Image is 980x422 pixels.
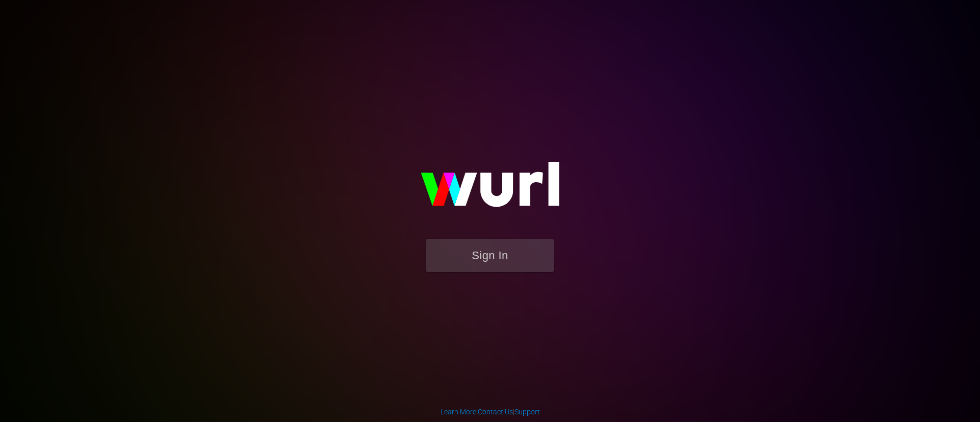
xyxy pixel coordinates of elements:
button: Sign In [426,239,554,272]
div: | | [440,407,540,417]
a: Learn More [440,408,476,416]
img: wurl-logo-on-black-223613ac3d8ba8fe6dc639794a292ebdb59501304c7dfd60c99c58986ef67473.svg [388,140,592,239]
a: Support [514,408,540,416]
a: Contact Us [478,408,513,416]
